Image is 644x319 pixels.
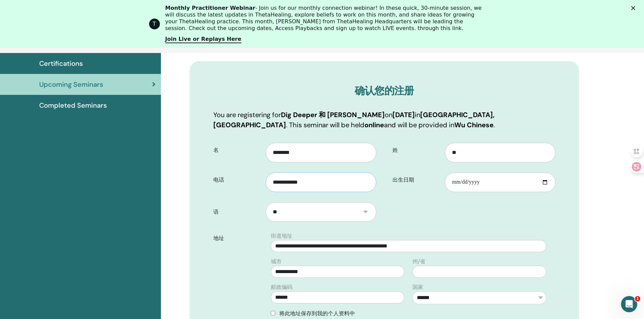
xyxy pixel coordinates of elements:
[281,110,385,119] b: Dig Deeper 和 [PERSON_NAME]
[621,296,637,312] iframe: Intercom live chat
[165,5,256,11] b: Monthly Practitioner Webinar
[39,79,103,89] span: Upcoming Seminars
[631,6,638,10] div: Close
[412,283,423,291] label: 国家
[279,310,355,317] span: 将此地址保存到我的个人资料中
[387,144,445,157] label: 姓
[412,258,425,266] label: 州/省
[208,174,266,186] label: 电话
[208,206,266,218] label: 语
[635,296,640,301] span: 1
[165,5,484,32] div: - Join us for our monthly connection webinar! In these quick, 30-minute session, we will discuss ...
[271,232,292,240] label: 街道地址
[454,121,494,129] b: Wu Chinese
[208,144,266,157] label: 名
[364,121,384,129] b: online
[392,110,415,119] b: [DATE]
[39,58,83,69] span: Certifications
[387,174,445,186] label: 出生日期
[213,85,555,97] h3: 确认您的注册
[165,36,241,43] a: Join Live or Replays Here
[208,232,267,245] label: 地址
[213,110,555,130] p: You are registering for on in . This seminar will be held and will be provided in .
[39,100,107,110] span: Completed Seminars
[271,283,292,291] label: 邮政编码
[213,110,495,129] b: [GEOGRAPHIC_DATA], [GEOGRAPHIC_DATA]
[271,258,282,266] label: 城市
[149,19,160,29] div: Profile image for ThetaHealing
